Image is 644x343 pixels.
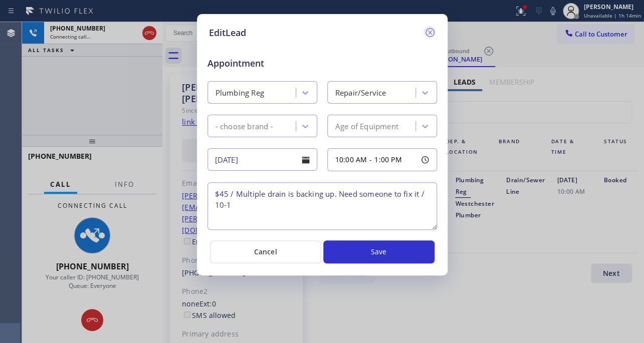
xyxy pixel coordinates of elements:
[210,240,321,263] button: Cancel
[323,240,435,263] button: Save
[207,148,317,171] input: - choose date -
[335,87,386,99] div: Repair/Service
[216,87,264,99] div: Plumbing Reg
[216,121,273,132] div: - choose brand -
[209,26,246,40] h5: EditLead
[369,155,372,164] span: -
[207,182,437,230] textarea: $45 / Multiple drain is backing up. Need someone to fix it / 10-1
[207,57,283,70] span: Appointment
[335,155,367,164] span: 10:00 AM
[374,155,401,164] span: 1:00 PM
[335,121,398,132] div: Age of Equipment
